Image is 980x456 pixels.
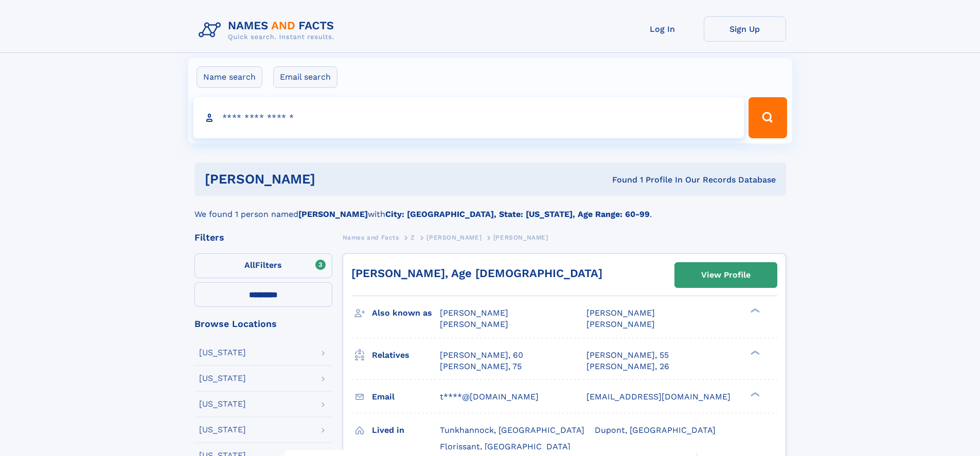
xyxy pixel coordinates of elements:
[440,425,584,435] span: Tunkhannock, [GEOGRAPHIC_DATA]
[464,174,776,186] div: Found 1 Profile In Our Records Database
[193,97,744,138] input: search input
[351,267,602,280] a: [PERSON_NAME], Age [DEMOGRAPHIC_DATA]
[199,426,246,434] div: [US_STATE]
[411,234,415,241] span: Z
[194,253,332,278] label: Filters
[197,66,262,88] label: Name search
[273,66,337,88] label: Email search
[621,16,704,42] a: Log In
[704,16,786,42] a: Sign Up
[199,349,246,357] div: [US_STATE]
[586,392,730,402] span: [EMAIL_ADDRESS][DOMAIN_NAME]
[586,319,655,329] span: [PERSON_NAME]
[205,173,464,186] h1: [PERSON_NAME]
[426,231,482,244] a: [PERSON_NAME]
[372,346,440,364] h3: Relatives
[748,307,760,314] div: ❯
[372,304,440,322] h3: Also known as
[675,263,777,287] a: View Profile
[586,308,655,318] span: [PERSON_NAME]
[748,349,760,356] div: ❯
[385,209,650,219] b: City: [GEOGRAPHIC_DATA], State: [US_STATE], Age Range: 60-99
[199,374,246,382] div: [US_STATE]
[586,350,669,361] a: [PERSON_NAME], 55
[493,234,548,241] span: [PERSON_NAME]
[194,233,332,242] div: Filters
[595,425,716,435] span: Dupont, [GEOGRAPHIC_DATA]
[199,400,246,408] div: [US_STATE]
[749,97,787,138] button: Search Button
[426,234,482,241] span: [PERSON_NAME]
[748,391,760,397] div: ❯
[372,388,440,406] h3: Email
[440,319,508,329] span: [PERSON_NAME]
[440,308,508,318] span: [PERSON_NAME]
[440,350,523,361] a: [PERSON_NAME], 60
[440,442,571,451] span: Florissant, [GEOGRAPHIC_DATA]
[194,16,343,44] img: Logo Names and Facts
[194,319,332,329] div: Browse Locations
[372,422,440,439] h3: Lived in
[343,231,399,244] a: Names and Facts
[586,361,669,372] a: [PERSON_NAME], 26
[411,231,415,244] a: Z
[194,196,786,221] div: We found 1 person named with .
[244,260,255,270] span: All
[298,209,368,219] b: [PERSON_NAME]
[440,361,522,372] a: [PERSON_NAME], 75
[701,263,751,287] div: View Profile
